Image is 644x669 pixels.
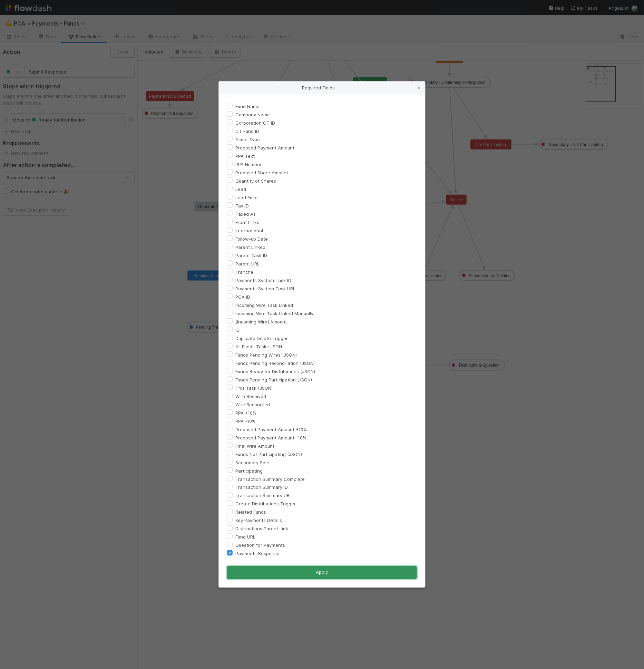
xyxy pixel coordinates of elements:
[227,566,417,579] button: Apply
[235,516,282,525] label: Key Payments Details
[235,235,268,243] label: Follow-up Date
[235,541,285,550] label: Question for Payments
[235,525,288,533] label: Distributions Parent Link
[235,442,274,450] label: Final Wire Amount
[235,533,255,541] label: Fund URL
[235,276,291,284] label: Payments System Task ID
[235,193,258,202] label: Lead Email
[235,185,246,193] label: Lead
[235,475,305,483] label: Transaction Summary Complete
[235,309,313,318] label: Incoming Wire Task Linked Manually
[235,102,260,110] label: Fund Name
[235,550,280,558] label: Payments Response
[235,425,307,434] label: Proposed Payment Amount +10%
[235,284,295,293] label: Payments System Task URL
[235,260,260,268] label: Parent URL
[235,160,262,168] label: PPA Number
[235,409,256,417] label: PPA +10%
[235,467,263,475] label: Participating
[235,500,296,508] label: Create Distributions Trigger
[235,450,302,458] label: Funds Not Participating (JSON)
[235,334,288,342] label: Duplicate Delete Trigger
[235,318,287,326] label: [Incoming Wire] Amount
[235,202,249,210] label: Tax ID
[235,392,266,400] label: Wire Received
[235,508,266,516] label: Related Funds
[235,251,267,260] label: Parent Task ID
[235,243,265,251] label: Parent Linked
[235,400,270,409] label: Wire Reconciled
[235,342,282,351] label: All Funds Tasks JSON
[235,367,315,376] label: Funds Ready for Distributions (JSON)
[235,483,288,492] label: Transaction Summary ID
[235,110,270,119] label: Company Name
[235,210,256,218] label: Taxed As
[235,458,269,467] label: Secondary Sale
[235,218,259,226] label: Front Links
[235,293,250,301] label: PCA ID
[235,226,263,235] label: International
[219,81,425,94] div: Required Fields
[235,351,297,359] label: Funds Pending Wires (JSON)
[235,326,240,334] label: ID
[235,376,312,384] label: Funds Pending Participation (JSON)
[235,119,275,127] label: Corporation CT ID
[235,135,260,144] label: Asset Type
[235,384,273,392] label: This Task (JSON)
[235,492,292,500] label: Transaction Summary URL
[235,152,255,160] label: PPA Text
[235,127,259,135] label: CT Fund ID
[235,301,293,309] label: Incoming Wire Task Linked
[235,144,294,152] label: Proposed Payment Amount
[235,168,288,177] label: Proposed Share Amount
[235,359,315,367] label: Funds Pending Reconciliation (JSON)
[235,434,306,442] label: Proposed Payment Amount -10%
[235,417,255,425] label: PPA -10%
[235,268,253,276] label: Tranche
[235,177,276,185] label: Quantity of Shares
